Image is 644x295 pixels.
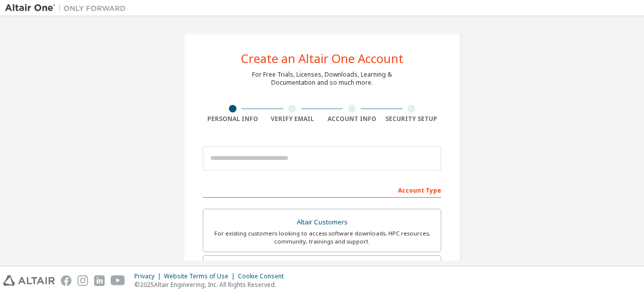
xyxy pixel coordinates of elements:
div: Altair Customers [209,215,435,229]
img: linkedin.svg [94,275,105,286]
img: Altair One [5,3,131,13]
img: youtube.svg [111,275,125,286]
div: Security Setup [382,115,442,123]
div: Account Info [322,115,382,123]
div: Cookie Consent [238,272,290,280]
div: Personal Info [203,115,263,123]
p: © 2025 Altair Engineering, Inc. All Rights Reserved. [134,280,290,289]
div: Website Terms of Use [164,272,238,280]
img: altair_logo.svg [3,275,55,286]
div: Create an Altair One Account [241,52,404,65]
div: Privacy [134,272,164,280]
img: instagram.svg [77,275,88,286]
div: For existing customers looking to access software downloads, HPC resources, community, trainings ... [209,229,435,246]
div: For Free Trials, Licenses, Downloads, Learning & Documentation and so much more. [252,71,392,87]
div: Verify Email [263,115,323,123]
img: facebook.svg [61,275,71,286]
div: Account Type [203,182,441,198]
